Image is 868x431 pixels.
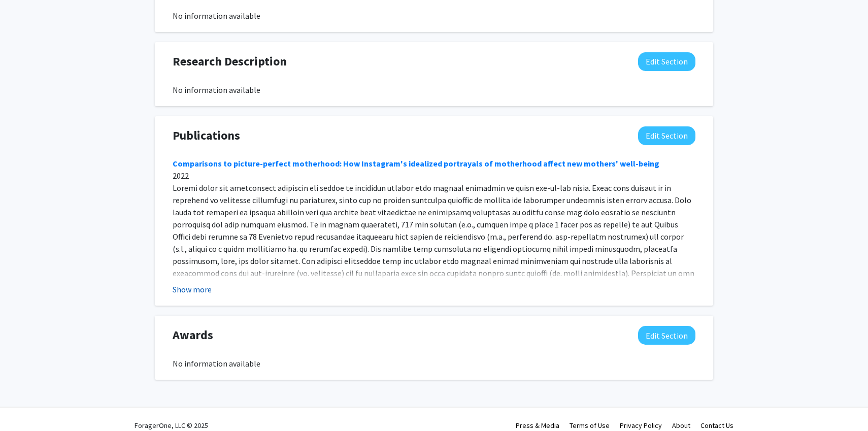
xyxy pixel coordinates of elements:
a: Press & Media [516,421,559,430]
a: Privacy Policy [620,421,662,430]
button: Edit Awards [638,326,695,345]
a: Terms of Use [570,421,610,430]
div: No information available [173,10,695,22]
a: Contact Us [700,421,733,430]
span: Awards [173,326,213,344]
iframe: Chat [8,385,43,423]
span: Research Description [173,52,287,71]
button: Edit Research Description [638,52,695,71]
a: About [672,421,690,430]
button: Edit Publications [638,126,695,145]
span: Publications [173,126,240,145]
a: Comparisons to picture-perfect motherhood: How Instagram's idealized portrayals of motherhood aff... [173,158,659,169]
div: No information available [173,84,695,96]
button: Show more [173,283,212,295]
div: No information available [173,357,695,370]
